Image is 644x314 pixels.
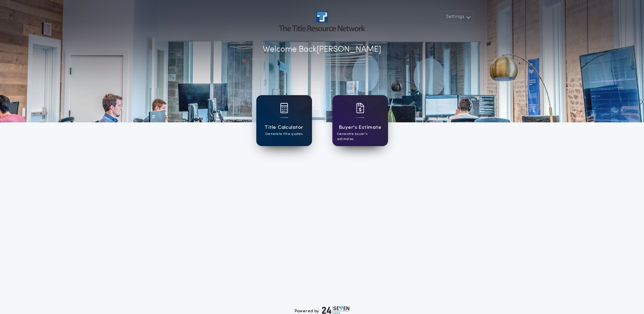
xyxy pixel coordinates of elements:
img: card icon [356,103,364,113]
img: account-logo [279,11,365,31]
a: card iconBuyer's EstimateGenerate buyer's estimates [332,95,388,146]
img: card icon [280,103,288,113]
p: Generate title quotes [265,132,302,137]
p: Welcome Back [PERSON_NAME] [263,43,381,56]
p: Generate buyer's estimates [337,132,383,142]
h1: Buyer's Estimate [339,124,381,132]
button: Settings [442,11,474,23]
h1: Title Calculator [264,124,303,132]
a: card iconTitle CalculatorGenerate title quotes [256,95,312,146]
